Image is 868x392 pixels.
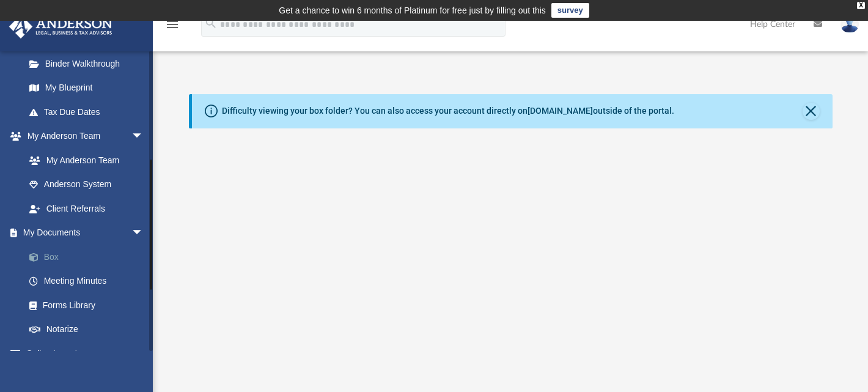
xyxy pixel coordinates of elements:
[131,221,156,246] span: arrow_drop_down
[17,196,156,221] a: Client Referrals
[9,124,156,149] a: My Anderson Teamarrow_drop_down
[165,23,180,32] a: menu
[6,15,116,39] img: Anderson Advisors Platinum Portal
[131,341,156,366] span: arrow_drop_down
[17,245,162,269] a: Box
[9,341,156,366] a: Online Learningarrow_drop_down
[857,2,865,9] div: close
[840,15,859,33] img: User Pic
[551,3,589,18] a: survey
[17,51,162,76] a: Binder Walkthrough
[279,3,546,18] div: Get a chance to win 6 months of Platinum for free just by filling out this
[803,103,820,120] button: Close
[222,105,674,117] div: Difficulty viewing your box folder? You can also access your account directly on outside of the p...
[17,76,156,100] a: My Blueprint
[528,106,593,116] a: [DOMAIN_NAME]
[17,148,150,172] a: My Anderson Team
[17,293,156,317] a: Forms Library
[17,317,162,342] a: Notarize
[17,172,156,197] a: Anderson System
[17,269,162,294] a: Meeting Minutes
[131,124,156,149] span: arrow_drop_down
[9,221,162,245] a: My Documentsarrow_drop_down
[165,17,180,32] i: menu
[204,17,218,30] i: search
[17,100,162,124] a: Tax Due Dates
